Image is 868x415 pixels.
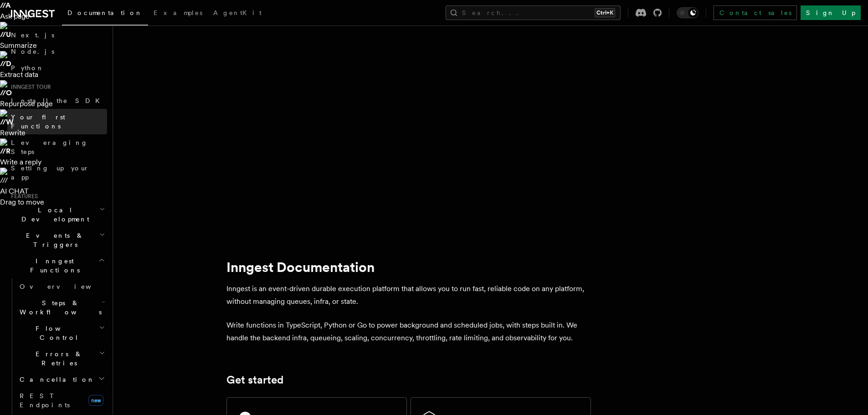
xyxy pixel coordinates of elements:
[16,375,95,384] span: Cancellation
[88,395,103,406] span: new
[20,283,113,290] span: Overview
[226,319,591,344] p: Write functions in TypeScript, Python or Go to power background and scheduled jobs, with steps bu...
[16,349,99,368] span: Errors & Retries
[16,278,107,295] a: Overview
[7,227,107,253] button: Events & Triggers
[16,388,107,413] a: REST Endpointsnew
[20,392,70,409] span: REST Endpoints
[16,295,107,320] button: Steps & Workflows
[226,374,283,386] a: Get started
[16,320,107,346] button: Flow Control
[7,256,98,275] span: Inngest Functions
[7,202,107,227] button: Local Development
[16,371,107,388] button: Cancellation
[16,324,99,342] span: Flow Control
[226,259,591,275] h1: Inngest Documentation
[16,298,102,317] span: Steps & Workflows
[16,346,107,371] button: Errors & Retries
[7,231,99,249] span: Events & Triggers
[226,282,591,308] p: Inngest is an event-driven durable execution platform that allows you to run fast, reliable code ...
[7,205,99,224] span: Local Development
[7,253,107,278] button: Inngest Functions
